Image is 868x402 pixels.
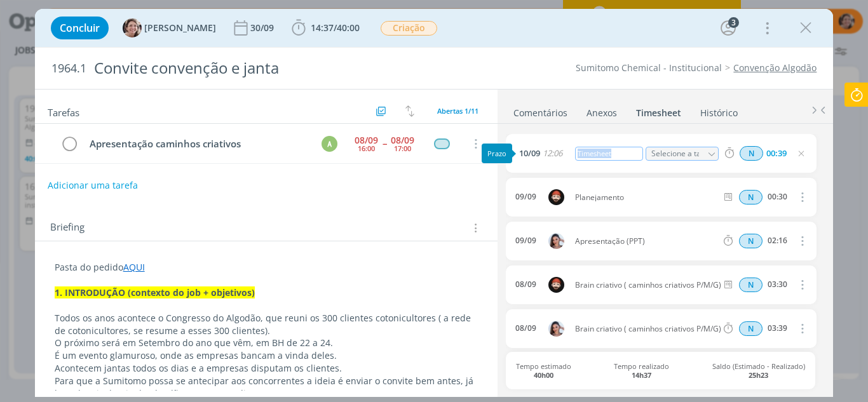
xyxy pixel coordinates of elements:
[718,18,738,38] button: 3
[55,349,478,362] p: É um evento glamuroso, onde as empresas bancam a vinda deles.
[55,312,478,337] p: Todos os anos acontece o Congresso do Algodão, que reuni os 300 clientes cotonicultores ( a rede ...
[739,321,763,336] span: N
[35,9,834,397] div: dialog
[144,23,216,32] span: [PERSON_NAME]
[250,23,276,32] div: 30/09
[534,370,553,380] b: 40h00
[288,18,363,38] button: 14:37/40:00
[515,236,536,245] div: 09/09
[391,136,414,145] div: 08/09
[380,20,438,36] button: Criação
[570,281,722,289] span: Brain criativo ( caminhos criativos P/M/G)
[548,233,564,249] img: N
[749,370,768,380] b: 25h23
[515,324,536,333] div: 08/09
[358,145,375,152] div: 16:00
[320,134,339,153] button: A
[768,192,787,201] div: 00:30
[739,190,763,204] span: N
[575,147,644,161] div: Timesheet
[337,22,360,34] span: 40:00
[548,321,564,337] img: N
[739,278,763,292] span: N
[123,18,142,37] img: A
[515,280,536,289] div: 08/09
[768,324,787,333] div: 03:39
[570,194,722,201] span: Planejamento
[739,321,763,336] div: Horas normais
[334,22,337,34] span: /
[576,62,722,74] a: Sumitomo Chemical - Institucional
[51,17,109,39] button: Concluir
[47,174,139,197] button: Adicionar uma tarefa
[381,21,437,36] span: Criação
[55,286,255,298] strong: 1. INTRODUÇÃO (contexto do job + objetivos)
[614,362,669,379] span: Tempo realizado
[570,238,722,245] span: Apresentação (PPT)
[48,104,79,119] span: Tarefas
[311,22,334,34] span: 14:37
[700,101,738,119] a: Histórico
[85,136,310,152] div: Apresentação caminhos criativos
[635,101,682,119] a: Timesheet
[55,375,478,400] p: Para que a Sumitomo possa se antecipar aos concorrentes a ideia é enviar o convite bem antes, já ...
[513,101,568,119] a: Comentários
[543,149,562,157] span: 12:06
[768,280,787,289] div: 03:30
[355,136,378,145] div: 08/09
[55,337,478,349] p: O próximo será em Setembro do ano que vêm, em BH de 22 a 24.
[60,23,100,33] span: Concluir
[482,144,512,163] div: Prazo
[740,146,763,161] div: Horas normais
[394,145,411,152] div: 17:00
[383,139,386,148] span: --
[123,18,216,37] button: A[PERSON_NAME]
[740,146,763,161] span: N
[632,370,651,380] b: 14h37
[548,277,564,293] img: W
[728,17,739,28] div: 3
[437,106,478,116] span: Abertas 1/11
[50,220,85,236] span: Briefing
[55,362,478,375] p: Acontecem jantas todos os dias e a empresas disputam os clientes.
[739,234,763,248] div: Horas normais
[51,62,86,76] span: 1964.1
[739,190,763,204] div: Horas normais
[712,362,805,379] span: Saldo (Estimado - Realizado)
[739,278,763,292] div: Horas normais
[89,53,492,84] div: Convite convenção e janta
[570,325,722,333] span: Brain criativo ( caminhos criativos P/M/G)
[739,234,763,248] span: N
[733,62,817,74] a: Convenção Algodão
[123,261,145,273] a: AQUI
[55,261,478,274] p: Pasta do pedido
[516,362,571,379] span: Tempo estimado
[587,107,617,119] div: Anexos
[548,189,564,205] img: W
[322,136,337,152] div: A
[515,192,536,201] div: 09/09
[405,105,414,117] img: arrow-down-up.svg
[768,236,787,245] div: 02:16
[519,149,540,157] span: 10/09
